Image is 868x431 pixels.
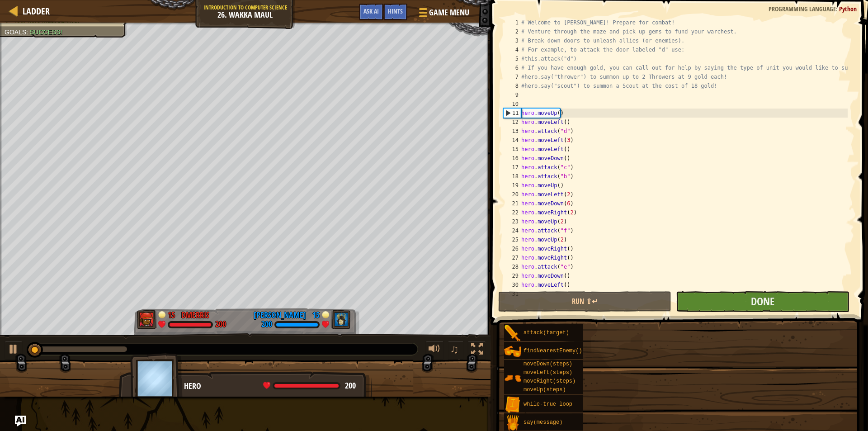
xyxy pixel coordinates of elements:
[345,380,356,391] span: 200
[503,90,521,99] div: 9
[503,244,521,253] div: 26
[503,289,521,298] div: 31
[524,369,572,376] span: moveLeft(steps)
[363,7,379,15] span: Ask AI
[26,28,30,36] span: :
[524,361,572,367] span: moveDown(steps)
[503,226,521,235] div: 24
[503,145,521,154] div: 15
[23,5,50,17] span: Ladder
[254,309,306,321] div: [PERSON_NAME]
[524,378,576,384] span: moveRight(steps)
[504,325,521,342] img: portrait.png
[261,321,272,329] div: 200
[137,310,157,329] img: thang_avatar_frame.png
[503,199,521,208] div: 21
[15,416,26,426] button: Ask AI
[503,81,521,90] div: 8
[5,28,26,36] span: Goals
[184,380,363,392] div: Hero
[503,208,521,217] div: 22
[450,342,459,356] span: ♫
[181,309,209,321] div: dmerris
[524,387,566,393] span: moveUp(steps)
[503,99,521,109] div: 10
[503,18,521,27] div: 1
[331,310,351,329] img: thang_avatar_frame.png
[503,27,521,36] div: 2
[836,5,839,13] span: :
[524,348,582,354] span: findNearestEnemy()
[503,72,521,81] div: 7
[5,341,23,360] button: Ctrl + P: Play
[448,341,463,360] button: ♫
[524,401,572,407] span: while-true loop
[263,382,356,390] div: health: 200 / 200
[676,291,849,312] button: Done
[503,271,521,280] div: 29
[503,262,521,271] div: 28
[425,341,443,360] button: Adjust volume
[468,341,486,360] button: Toggle fullscreen
[503,63,521,72] div: 6
[498,291,671,312] button: Run ⇧↵
[503,253,521,262] div: 27
[311,309,320,317] div: 15
[524,330,569,336] span: attack(target)
[503,280,521,289] div: 30
[503,235,521,244] div: 25
[503,54,521,63] div: 5
[751,294,774,308] span: Done
[503,127,521,136] div: 13
[504,343,521,360] img: portrait.png
[359,4,383,20] button: Ask AI
[504,109,521,118] div: 11
[388,7,403,15] span: Hints
[503,36,521,45] div: 3
[503,154,521,163] div: 16
[503,136,521,145] div: 14
[429,7,469,19] span: Game Menu
[18,5,50,17] a: Ladder
[503,181,521,190] div: 19
[503,190,521,199] div: 20
[503,45,521,54] div: 4
[215,321,226,329] div: 200
[412,4,475,25] button: Game Menu
[504,369,521,387] img: portrait.png
[503,217,521,226] div: 23
[504,396,521,413] img: portrait.png
[503,163,521,172] div: 17
[769,5,836,13] span: Programming language
[503,118,521,127] div: 12
[839,5,857,13] span: Python
[168,309,177,317] div: 15
[130,353,183,403] img: thang_avatar_frame.png
[30,28,62,36] span: Success!
[524,419,562,426] span: say(message)
[503,172,521,181] div: 18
